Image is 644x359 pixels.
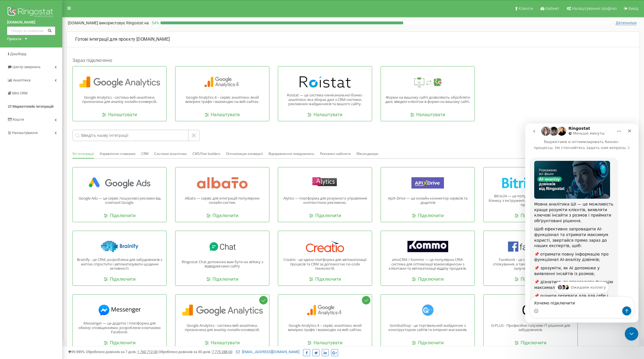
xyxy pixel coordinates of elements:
u: 7 775 288,00 [212,350,232,354]
a: Підключити [412,213,444,219]
a: Підключити [104,340,136,346]
p: 54 % [149,20,160,26]
span: Детальніше [616,21,637,25]
textarea: Ваше сообщение... [5,173,108,183]
span: 99,989% [68,350,85,354]
span: Налаштування профілю [572,6,617,11]
p: Google Analytics - система веб-аналітики, призначена для аналізу онлайн-конверсій. [77,95,162,104]
button: CMS/Site builders [192,150,220,158]
p: GombaShop - це торгівельний майданчик з конструктором сайтів та інтернет-магазинів. [385,323,470,332]
a: [EMAIL_ADDRESS][DOMAIN_NAME] [236,350,299,354]
p: Brainify - це CRM, розроблена для забудовників з метою спростити і автоматизувати щоденні активно... [77,258,162,271]
iframe: Intercom live chat [525,124,638,323]
p: G-PLUS - Професійне галузеве IT-рішення для забудовників. [488,323,573,332]
iframe: Intercom live chat [625,327,638,341]
u: 1 760 712,00 [137,350,158,354]
span: Оброблено дзвінків за 30 днів : [158,350,232,354]
p: Roistat — це система омніканальної бізнес-аналітики, яка збирає дані з CRM-системи, рекламних май... [282,93,368,106]
a: Підключити [515,276,546,283]
span: Налаштування [12,131,38,135]
p: Messenger — це додаток і платформа для обміну сповіщеннями, розроблене компанією Facebook. [77,321,162,334]
button: Системи аналітики [154,150,187,158]
span: Дашборд [10,52,26,56]
p: [DOMAIN_NAME] [68,20,149,26]
p: Форми на вашому сайті дозволяють обробляти дані, введені клієнтом в форми на вашому сайті. [385,95,470,104]
p: Google Ads — це сервіс пошукової реклами від компанії Google. [77,196,162,205]
a: Підключити [515,213,546,219]
button: Месенджери [357,150,378,158]
p: amoCRM / Kommo — це популярна CRM-система для оптимізації взаємовідносин з клієнтами та автоматиз... [385,258,470,271]
a: Налаштувати [102,112,137,118]
a: Налаштувати [410,112,445,118]
span: Маркетплейс інтеграцій [12,104,53,109]
button: Усі інтеграції [72,150,94,159]
span: Готові інтеграції для проєкту [75,36,135,42]
div: 📌 дізнатися, як впровадити функцію максимально ефективно; [9,156,88,167]
a: Підключити [412,340,444,346]
button: Рекламні кабінети [320,150,351,158]
p: Ringostat Chat допоможе вам бути на звʼязку з відвідувачами сайту [180,260,265,269]
button: Оптимізація конверсії [226,150,263,158]
button: Відправлення повідомлень [269,150,314,158]
img: Profile image for Daria [33,161,37,166]
div: 📌 оцінити переваги для для себе і бізнесу вже на старті. [9,170,88,181]
a: Підключити [309,213,341,219]
a: Підключити [412,276,444,283]
span: Оброблено дзвінків за 7 днів : [86,350,158,354]
p: [DOMAIN_NAME] [75,36,631,43]
button: Отправить сообщение… [97,183,106,192]
a: Налаштувати [205,112,240,118]
a: Підключити [515,340,546,346]
p: Creatio - це єдина платформа для автоматизації процесів та CRM за допомогою no-code технологій. [282,258,368,271]
span: Аналiтика [13,78,31,82]
div: Profile image for DariaProfile image for OleksandrProfile image for VladyslavОжидаем коллегу [29,158,84,170]
button: CRM [141,150,149,158]
div: 📌 отримати повну інформацію про функціонал AI-аналізу дзвінків; [9,128,88,139]
p: Google Analytics 4 – сервіс аналітики, який вимірює трафік і взаємодію на веб-сайтах. [282,323,368,332]
span: Кошти [13,117,24,122]
input: Введіть назву інтеграції [72,130,188,141]
p: Albato — сервіс для інтеграцій популярних онлайн-систем. [180,196,265,205]
p: Google Analytics - система веб-аналітики, призначена для аналізу онлайн-конверсій. [180,323,265,332]
p: Google Analytics 4 – сервіс аналітики, який вимірює трафік і взаємодію на веб-сайтах. [180,95,265,104]
a: Налаштувати [205,340,240,346]
span: Mini CRM [12,91,27,95]
span: використовує Ringostat на [99,21,149,25]
a: Підключити [207,276,238,283]
p: ApiX-Drive — це онлайн коннектор сервісів та додатків [385,196,470,205]
span: Кабінет [545,6,559,11]
a: Налаштувати [308,340,342,346]
button: Средство выбора эмодзи [9,185,13,190]
p: Bitrix24 — це популярна CRM-система для бізнесу з інструментами управління угодами та проєктами. [488,194,573,207]
div: Мовна аналітика ШІ — це можливість краще розуміти клієнтів, виявляти ключові інсайти з розмов і п... [9,78,88,100]
a: Підключити [104,213,136,219]
div: Проєкти [7,36,22,42]
span: Вихід [628,6,638,11]
div: Oleksandr говорит… [5,34,109,211]
div: Щоб ефективно запровадити AI-функціонал та отримати максимум користі, звертайся прямо зараз до на... [9,103,88,125]
img: Profile image for Oleksandr [36,161,40,166]
a: Підключити [207,213,238,219]
div: Мовна аналітика ШІ — це можливість краще розуміти клієнтів, виявляти ключові інсайти з розмов і п... [5,34,93,206]
p: Facebook - це соціальна мережа для спілкування, а також бізнес-інструмент для залучення клієнтів. [488,258,573,271]
img: Profile image for Vladyslav [39,161,44,166]
a: Налаштувати [308,112,342,118]
span: Центр звернень [12,65,40,69]
a: Підключити [104,276,136,283]
span: Клієнти [519,6,533,11]
a: Підключити [309,276,341,283]
img: Ringostat logo [7,6,55,20]
div: 📌 зрозуміти, як АІ допоможе у виявленні інсайтів із розмов; [9,142,88,153]
h1: Зараз підключено [72,57,634,63]
a: [DOMAIN_NAME] [7,20,55,25]
input: Пошук за номером [7,27,55,35]
p: Alytics — платформа для розумного управління контекстною рекламою. [282,196,368,205]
